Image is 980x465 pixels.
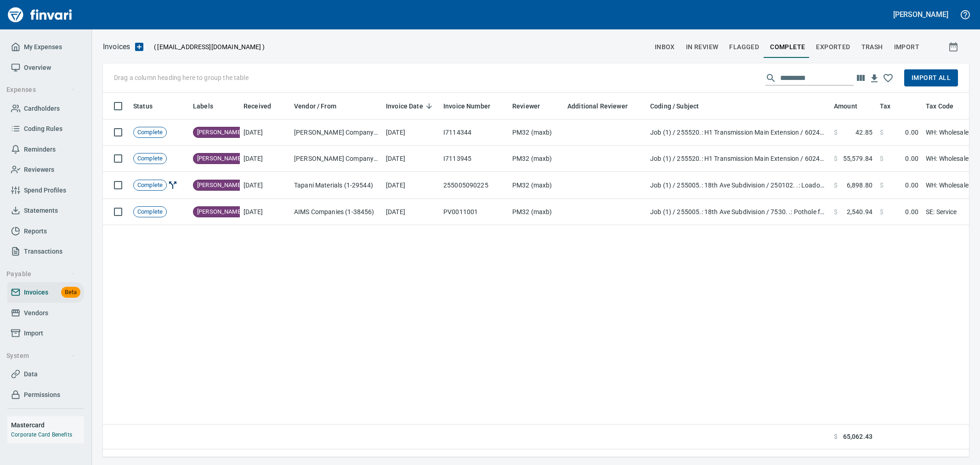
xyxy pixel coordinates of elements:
span: [EMAIL_ADDRESS][DOMAIN_NAME] [156,42,262,51]
span: Reports [24,226,47,237]
td: PM32 (maxb) [509,119,564,146]
span: 65,062.43 [843,432,872,442]
span: 0.00 [905,181,918,190]
span: Vendors [24,307,48,319]
td: [PERSON_NAME] Company Inc. (1-10431) [290,146,382,172]
td: Job (1) / 255005.: 18th Ave Subdivision / 7530. .: Pothole for Existing Utilities / 4: Subcontrac... [646,199,830,225]
td: [DATE] [240,146,290,172]
span: Payable [6,268,76,280]
span: $ [834,181,838,190]
span: Reviewer [512,101,540,112]
span: Complete [134,154,166,163]
td: [DATE] [240,199,290,225]
a: Data [7,364,84,385]
a: Reminders [7,139,84,160]
span: 2,540.94 [847,207,872,216]
button: Upload an Invoice [130,41,148,52]
td: [DATE] [382,199,440,225]
span: $ [834,128,838,137]
span: Tax Code [926,101,953,112]
td: [PERSON_NAME] Company Inc. (1-10431) [290,119,382,146]
span: Exported [816,41,850,53]
span: Vendor / From [294,101,348,112]
span: Import [894,41,919,53]
span: Complete [770,41,805,53]
button: [PERSON_NAME] [891,7,951,22]
span: Expenses [6,84,76,96]
span: Coding / Subject [650,101,699,112]
span: $ [880,207,884,216]
span: $ [834,154,838,163]
span: Statements [24,205,58,216]
td: PM32 (maxb) [509,172,564,199]
span: Status [133,101,164,112]
button: Download Table [867,72,881,85]
span: [PERSON_NAME] [193,128,246,137]
span: Tax [880,101,902,112]
td: I7114344 [440,119,509,146]
button: Payable [3,266,79,283]
span: Additional Reviewer [567,101,628,112]
h5: [PERSON_NAME] [893,10,948,19]
span: Invoice Date [386,101,423,112]
span: Received [244,101,271,112]
span: Transactions [24,246,62,257]
span: Data [24,369,38,380]
span: 0.00 [905,207,918,216]
span: Complete [134,128,166,137]
span: Complete [134,208,166,216]
td: [DATE] [240,172,290,199]
span: [PERSON_NAME] [193,208,246,216]
span: Reviewer [512,101,552,112]
span: $ [880,128,884,137]
span: 6,898.80 [847,181,872,190]
span: Invoice Number [443,101,502,112]
img: Finvari [6,4,74,26]
span: Coding Rules [24,123,62,135]
span: Invoice Number [443,101,490,112]
td: PV0011001 [440,199,509,225]
span: 0.00 [905,128,918,137]
td: AIMS Companies (1-38456) [290,199,382,225]
span: Vendor / From [294,101,336,112]
td: [DATE] [382,172,440,199]
a: Reports [7,221,84,242]
button: System [3,347,79,364]
span: [PERSON_NAME] [193,181,246,190]
span: $ [834,207,838,216]
span: Import [24,328,43,339]
span: Reviewers [24,164,54,176]
span: System [6,350,76,362]
a: Import [7,323,84,344]
span: Invoice Split [167,181,179,188]
span: Overview [24,62,51,74]
span: $ [880,154,884,163]
span: Beta [61,287,80,298]
span: Reminders [24,144,56,155]
a: Transactions [7,241,84,262]
td: 255005090225 [440,172,509,199]
span: Labels [193,101,213,112]
button: Import All [904,69,958,86]
p: Invoices [103,41,130,52]
span: Invoices [24,287,48,298]
span: Permissions [24,389,60,401]
span: 0.00 [905,154,918,163]
button: Click to remember these column choices [881,71,895,85]
a: InvoicesBeta [7,282,84,303]
button: Choose columns to display [854,71,867,85]
td: PM32 (maxb) [509,199,564,225]
td: Job (1) / 255005.: 18th Ave Subdivision / 250102. .: Loadout and Haul / 5: Other [646,172,830,199]
span: My Expenses [24,41,62,53]
span: Received [244,101,283,112]
span: Cardholders [24,103,60,114]
a: Corporate Card Benefits [11,431,72,438]
span: $ [880,181,884,190]
td: [DATE] [382,119,440,146]
span: 42.85 [855,128,872,137]
td: PM32 (maxb) [509,146,564,172]
button: Show invoices within a particular date range [940,39,969,55]
p: ( ) [148,42,265,51]
td: Job (1) / 255520.: H1 Transmission Main Extension / 602422. .: Water Pipe 24 in DIP / 3: Material [646,119,830,146]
